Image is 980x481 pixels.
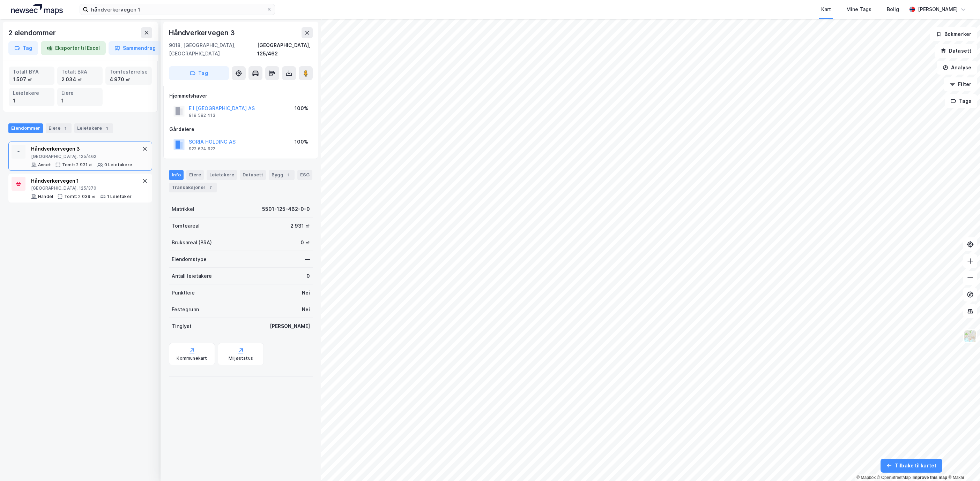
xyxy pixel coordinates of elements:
div: Eiere [186,170,204,180]
div: 1 [13,97,50,105]
div: Nei [302,305,310,314]
button: Datasett [935,44,977,58]
div: [GEOGRAPHIC_DATA], 125/462 [31,154,132,159]
div: [GEOGRAPHIC_DATA], 125/370 [31,185,132,191]
div: Bruksareal (BRA) [172,238,212,247]
div: Tomt: 2 039 ㎡ [64,194,96,199]
iframe: Chat Widget [945,448,980,481]
div: 1 [285,171,292,178]
div: [GEOGRAPHIC_DATA], 125/462 [257,41,313,58]
div: 919 582 413 [189,113,215,118]
div: Totalt BYA [13,68,50,76]
button: Tags [945,94,977,108]
div: 2 eiendommer [8,27,57,38]
div: Eiendommer [8,123,43,133]
a: Improve this map [913,475,947,480]
button: Tag [169,66,229,80]
div: Nei [302,289,310,297]
button: Analyse [937,61,977,75]
button: Sammendrag [109,41,162,55]
div: Eiere [46,123,72,133]
div: Håndverkervegen 3 [31,145,132,153]
div: 1 507 ㎡ [13,76,50,83]
div: 922 674 922 [189,146,215,152]
div: Kommunekart [177,356,207,361]
div: Leietakere [74,123,113,133]
div: 1 [62,125,69,132]
div: Gårdeiere [169,125,312,133]
div: 9018, [GEOGRAPHIC_DATA], [GEOGRAPHIC_DATA] [169,41,257,58]
div: 5501-125-462-0-0 [262,205,310,213]
div: Hjemmelshaver [169,92,312,100]
div: [PERSON_NAME] [270,322,310,330]
div: Matrikkel [172,205,194,213]
div: Miljøstatus [229,356,253,361]
input: Søk på adresse, matrikkel, gårdeiere, leietakere eller personer [88,4,266,15]
button: Eksporter til Excel [41,41,106,55]
img: Z [964,330,977,343]
div: ESG [297,170,312,180]
img: logo.a4113a55bc3d86da70a041830d287a7e.svg [11,4,63,15]
div: Bygg [269,170,295,180]
div: 0 Leietakere [104,162,132,168]
div: Punktleie [172,289,195,297]
div: 0 ㎡ [300,238,310,247]
div: Kontrollprogram for chat [945,448,980,481]
div: Leietakere [13,89,50,97]
div: Mine Tags [846,5,871,14]
a: OpenStreetMap [877,475,911,480]
a: Mapbox [856,475,876,480]
div: 1 [61,97,99,105]
div: Festegrunn [172,305,199,314]
div: Tomt: 2 931 ㎡ [62,162,93,168]
div: Antall leietakere [172,272,212,280]
div: [PERSON_NAME] [918,5,958,14]
div: 4 970 ㎡ [110,76,148,83]
div: Kart [821,5,831,14]
div: Tomteareal [172,222,200,230]
button: Filter [944,77,977,91]
div: 7 [207,184,214,191]
div: Leietakere [207,170,237,180]
div: 0 [306,272,310,280]
div: 100% [295,138,308,146]
div: — [305,255,310,264]
div: 1 [103,125,110,132]
button: Tag [8,41,38,55]
div: Handel [38,194,53,199]
div: Tomtestørrelse [110,68,148,76]
div: 2 931 ㎡ [290,222,310,230]
div: Bolig [887,5,899,14]
div: 100% [295,104,308,113]
div: Info [169,170,184,180]
div: Eiendomstype [172,255,207,264]
div: Tinglyst [172,322,192,330]
div: Håndverkervegen 3 [169,27,236,38]
div: Eiere [61,89,99,97]
div: 2 034 ㎡ [61,76,99,83]
button: Tilbake til kartet [881,459,942,473]
div: Datasett [240,170,266,180]
button: Bokmerker [930,27,977,41]
div: Transaksjoner [169,183,217,192]
div: Annet [38,162,51,168]
div: Håndverkervegen 1 [31,177,132,185]
div: 1 Leietaker [107,194,132,199]
div: Totalt BRA [61,68,99,76]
